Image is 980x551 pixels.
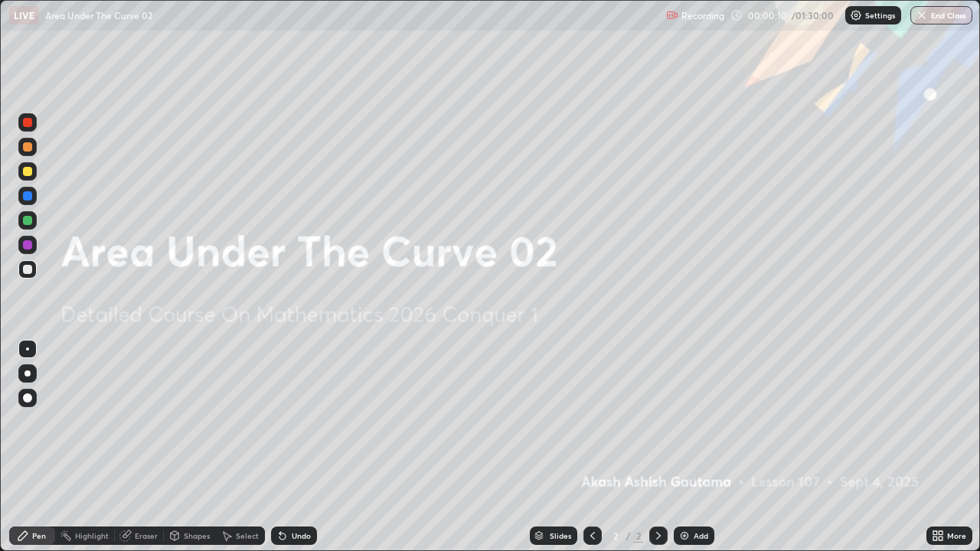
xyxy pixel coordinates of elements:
div: / [626,531,631,540]
p: LIVE [14,9,34,21]
img: class-settings-icons [850,9,862,21]
img: add-slide-button [678,530,691,542]
div: Pen [32,532,46,540]
div: Undo [292,532,311,540]
div: 2 [608,531,623,540]
p: Recording [681,10,724,21]
img: recording.375f2c34.svg [666,9,678,21]
div: Select [236,532,259,540]
div: Add [694,532,708,540]
div: More [947,532,966,540]
div: Shapes [184,532,210,540]
div: 2 [634,529,643,543]
p: Settings [865,11,895,19]
div: Eraser [135,532,158,540]
p: Area Under The Curve 02 [45,9,152,21]
button: End Class [910,6,972,24]
img: end-class-cross [916,9,928,21]
div: Highlight [75,532,109,540]
div: Slides [550,532,571,540]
